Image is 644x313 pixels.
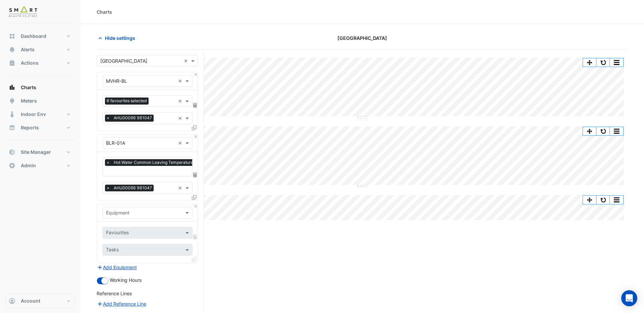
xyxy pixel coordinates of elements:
span: Choose Function [192,234,198,240]
button: Meters [5,94,75,108]
span: × [105,115,111,121]
button: Pan [583,196,596,204]
app-icon: Charts [9,84,15,91]
button: Alerts [5,43,75,56]
span: × [105,185,111,191]
span: Indoor Env [21,111,46,118]
button: Actions [5,56,75,70]
span: Alerts [21,46,35,53]
span: Meters [21,98,37,104]
span: × [105,159,111,166]
span: Clear [178,77,184,84]
span: Reports [21,124,39,131]
span: Admin [21,162,36,169]
button: Pan [583,127,596,135]
span: Site Manager [21,149,51,155]
span: Clear [178,139,184,146]
button: Reset [596,58,610,67]
button: Reset [596,196,610,204]
app-icon: Actions [9,60,15,66]
button: Reset [596,127,610,135]
span: Working Hours [110,277,142,283]
app-icon: Reports [9,124,15,131]
button: Reports [5,121,75,134]
span: Clear [178,115,184,122]
label: Reference Lines [97,290,132,297]
span: Clone Favourites and Tasks from this Equipment to other Equipment [192,194,197,200]
div: Tasks [105,246,119,255]
app-icon: Dashboard [9,33,15,40]
button: Indoor Env [5,108,75,121]
app-icon: Indoor Env [9,111,15,118]
button: Close [194,204,198,208]
button: Close [194,134,198,139]
span: Charts [21,84,36,91]
button: Admin [5,159,75,172]
div: Open Intercom Messenger [621,290,637,306]
button: Hide settings [97,32,140,44]
img: Company Logo [8,5,38,19]
span: Dashboard [21,33,46,40]
span: 6 favourites selected [105,98,149,104]
app-icon: Site Manager [9,149,15,155]
button: Account [5,294,75,308]
span: Clear [178,184,184,191]
button: Pan [583,58,596,67]
button: Add Equipment [97,263,137,271]
span: [GEOGRAPHIC_DATA] [337,35,387,42]
button: More Options [610,196,623,204]
span: Clone Favourites and Tasks from this Equipment to other Equipment [192,256,197,262]
button: Close [194,72,198,77]
span: Choose Function [192,172,198,178]
span: AHU00096 981047 [112,185,154,191]
app-icon: Meters [9,98,15,104]
span: Clone Favourites and Tasks from this Equipment to other Equipment [192,125,197,130]
span: Hide settings [105,35,135,42]
button: Charts [5,81,75,94]
div: Favourites [105,229,129,238]
button: Add Reference Line [97,300,147,308]
span: Choose Function [192,102,198,108]
span: Clear [178,98,184,105]
span: Hot Water Common Leaving Temperature - R, Boiler-Rm [112,159,223,166]
div: Charts [97,8,112,15]
button: More Options [610,127,623,135]
span: Clear [184,57,190,64]
button: More Options [610,58,623,67]
span: Actions [21,60,39,66]
app-icon: Admin [9,162,15,169]
button: Dashboard [5,29,75,43]
span: Account [21,298,40,304]
app-icon: Alerts [9,46,15,53]
span: AHU00096 981047 [112,115,154,121]
button: Site Manager [5,145,75,159]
